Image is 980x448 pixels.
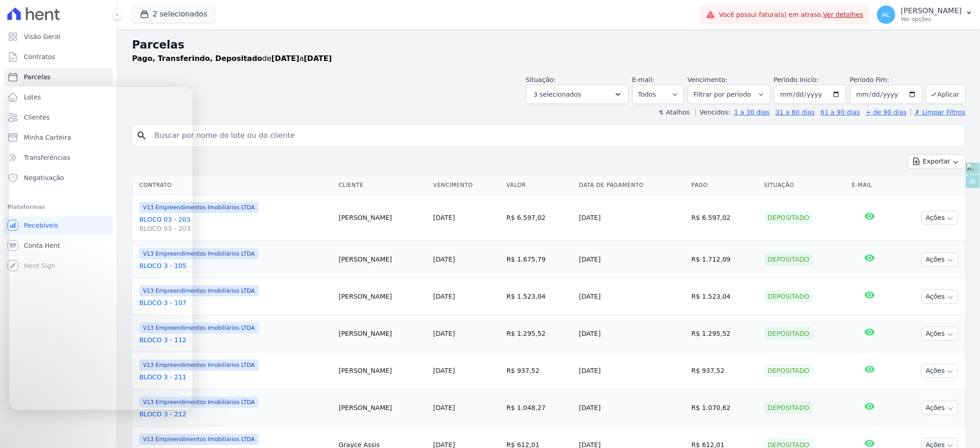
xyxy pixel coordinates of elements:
[335,241,429,278] td: [PERSON_NAME]
[575,389,688,426] td: [DATE]
[921,252,958,267] button: Ações
[139,298,331,307] a: BLOCO 3 - 107
[820,109,860,116] a: 61 a 90 dias
[575,352,688,389] td: [DATE]
[4,88,113,106] a: Lotes
[575,176,688,195] th: Data de Pagamento
[901,6,962,16] p: [PERSON_NAME]
[848,176,891,195] th: E-mail
[335,278,429,315] td: [PERSON_NAME]
[760,176,848,195] th: Situação
[575,241,688,278] td: [DATE]
[503,195,575,241] td: R$ 6.597,02
[9,87,193,410] iframe: Intercom live chat
[688,315,760,352] td: R$ 1.295,52
[335,195,429,241] td: [PERSON_NAME]
[823,11,864,18] a: Ver detalhes
[503,241,575,278] td: R$ 1.675,79
[132,53,332,64] p: de a
[132,176,335,195] th: Contrato
[139,285,259,296] span: V13 Empreendimentos Imobiliários LTDA
[4,216,113,235] a: Recebíveis
[850,75,922,85] label: Período Fim:
[503,176,575,195] th: Valor
[335,176,429,195] th: Cliente
[4,169,113,187] a: Negativação
[139,322,259,333] span: V13 Empreendimentos Imobiliários LTDA
[335,389,429,426] td: [PERSON_NAME]
[866,109,907,116] a: + de 90 dias
[139,224,331,233] span: BLOCO 03 - 203
[575,278,688,315] td: [DATE]
[503,315,575,352] td: R$ 1.295,52
[139,410,331,419] a: BLOCO 3 - 212
[921,211,958,225] button: Ações
[24,52,55,61] span: Contratos
[632,76,655,83] label: E-mail:
[429,176,503,195] th: Vencimento
[24,72,50,82] span: Parcelas
[688,195,760,241] td: R$ 6.597,02
[688,352,760,389] td: R$ 937,52
[7,202,110,213] div: Plataformas
[901,16,962,23] p: Ver opções
[688,76,727,83] label: Vencimento:
[132,54,262,63] strong: Pago, Transferindo, Depositado
[335,315,429,352] td: [PERSON_NAME]
[139,397,259,408] span: V13 Empreendimentos Imobiliários LTDA
[139,434,259,445] span: V13 Empreendimentos Imobiliários LTDA
[764,253,813,266] div: Depositado
[734,109,770,116] a: 1 a 30 dias
[764,327,813,340] div: Depositado
[688,389,760,426] td: R$ 1.070,62
[433,330,455,337] a: [DATE]
[433,404,455,411] a: [DATE]
[433,293,455,300] a: [DATE]
[139,215,331,233] a: BLOCO 03 - 203BLOCO 03 - 203
[688,176,760,195] th: Pago
[921,364,958,378] button: Ações
[4,236,113,255] a: Conta Hent
[4,68,113,86] a: Parcelas
[534,89,581,100] span: 3 selecionados
[304,54,332,63] strong: [DATE]
[870,2,980,27] button: AC [PERSON_NAME] Ver opções
[719,10,863,20] span: Você possui fatura(s) em atraso.
[688,278,760,315] td: R$ 1.523,04
[132,5,215,23] button: 2 selecionados
[764,290,813,303] div: Depositado
[764,401,813,414] div: Depositado
[24,32,61,41] span: Visão Geral
[139,360,259,371] span: V13 Empreendimentos Imobiliários LTDA
[921,401,958,415] button: Ações
[4,128,113,147] a: Minha Carteira
[503,389,575,426] td: R$ 1.048,27
[335,352,429,389] td: [PERSON_NAME]
[4,27,113,46] a: Visão Geral
[433,367,455,374] a: [DATE]
[921,290,958,304] button: Ações
[271,54,299,63] strong: [DATE]
[775,109,815,116] a: 31 a 60 dias
[433,214,455,221] a: [DATE]
[139,248,259,259] span: V13 Empreendimentos Imobiliários LTDA
[688,241,760,278] td: R$ 1.712,09
[526,85,628,104] button: 3 selecionados
[910,109,965,116] a: ✗ Limpar Filtros
[503,352,575,389] td: R$ 937,52
[9,417,31,439] iframe: Intercom live chat
[921,327,958,341] button: Ações
[774,76,819,83] label: Período Inicío:
[908,154,965,169] button: Exportar
[882,11,891,18] span: AC
[4,48,113,66] a: Contratos
[139,261,331,270] a: BLOCO 3 - 105
[139,335,331,344] a: BLOCO 3 - 112
[149,126,961,145] input: Buscar por nome do lote ou do cliente
[139,372,331,382] a: BLOCO 3 - 211
[433,256,455,263] a: [DATE]
[764,364,813,377] div: Depositado
[139,202,259,213] span: V13 Empreendimentos Imobiliários LTDA
[926,84,965,104] button: Aplicar
[575,195,688,241] td: [DATE]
